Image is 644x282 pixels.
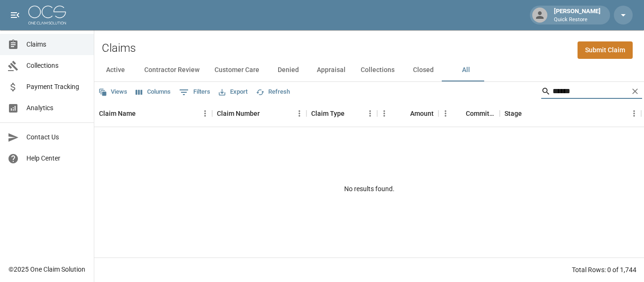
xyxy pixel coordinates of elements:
button: Active [94,59,137,81]
button: Refresh [254,85,292,99]
button: Denied [267,59,309,81]
button: Collections [353,59,402,81]
span: Collections [26,61,86,71]
button: open drawer [6,6,25,24]
button: Contractor Review [137,59,207,81]
span: Contact Us [26,132,86,142]
span: Claims [26,40,86,49]
div: Stage [504,100,522,127]
button: Views [96,85,130,99]
span: Payment Tracking [26,82,86,92]
button: Menu [363,106,377,121]
div: Claim Type [306,100,377,127]
button: Sort [453,107,466,120]
button: Menu [627,106,641,121]
a: Submit Claim [578,41,633,59]
div: Committed Amount [466,100,495,127]
button: Export [216,85,250,99]
div: Amount [377,100,438,127]
span: Analytics [26,103,86,113]
div: Committed Amount [438,100,500,127]
div: Stage [500,100,641,127]
button: Sort [260,107,273,120]
p: Quick Restore [554,16,601,24]
div: Claim Number [217,100,260,127]
div: dynamic tabs [94,59,644,81]
div: Claim Number [212,100,306,127]
img: ocs-logo-white-transparent.png [28,6,66,24]
div: Total Rows: 0 of 1,744 [572,265,636,274]
button: Appraisal [309,59,353,81]
button: Select columns [133,85,173,99]
button: Sort [522,107,535,120]
div: Claim Name [94,100,212,127]
div: © 2025 One Claim Solution [8,265,85,274]
button: Menu [292,106,306,121]
button: Sort [397,107,410,120]
span: Help Center [26,153,86,163]
div: Amount [410,100,434,127]
div: No results found. [94,127,644,250]
button: Closed [402,59,445,81]
button: Clear [628,84,642,98]
button: Sort [136,107,149,120]
button: Menu [198,106,212,121]
button: Menu [377,106,391,121]
div: Claim Type [311,100,345,127]
button: All [445,59,487,81]
div: Claim Name [99,100,136,127]
button: Sort [345,107,358,120]
button: Customer Care [207,59,267,81]
button: Menu [438,106,453,121]
h2: Claims [102,41,136,55]
div: [PERSON_NAME] [550,7,604,24]
div: Search [541,84,642,101]
button: Show filters [177,85,213,100]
